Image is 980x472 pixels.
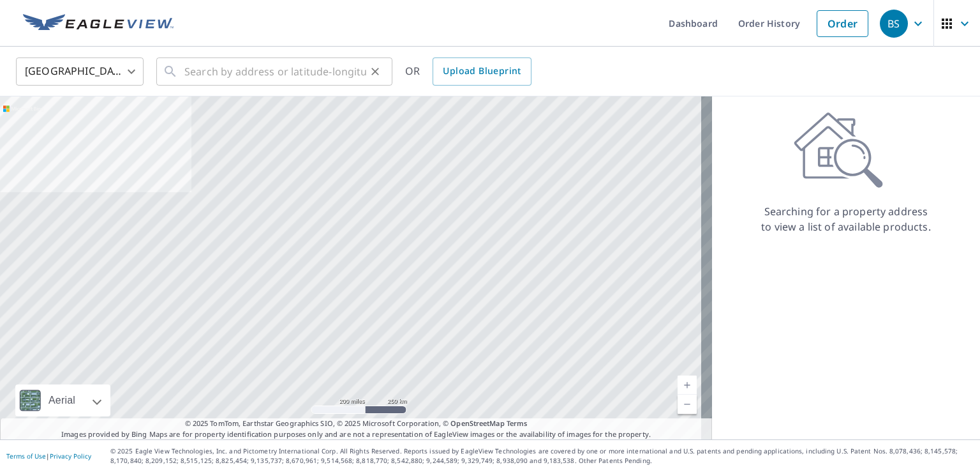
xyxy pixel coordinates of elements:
span: © 2025 TomTom, Earthstar Geographics SIO, © 2025 Microsoft Corporation, © [185,418,528,429]
p: Searching for a property address to view a list of available products. [761,204,932,234]
a: Current Level 5, Zoom Out [678,395,697,414]
img: EV Logo [23,14,174,33]
a: OpenStreetMap [450,418,504,428]
a: Terms [507,418,528,428]
a: Terms of Use [6,452,46,461]
a: Current Level 5, Zoom In [678,376,697,395]
div: BS [880,10,908,38]
div: Aerial [15,384,110,416]
div: [GEOGRAPHIC_DATA] [16,54,144,89]
a: Privacy Policy [50,452,91,461]
button: Clear [366,63,384,80]
span: Upload Blueprint [443,63,521,79]
div: Aerial [45,384,79,416]
p: © 2025 Eagle View Technologies, Inc. and Pictometry International Corp. All Rights Reserved. Repo... [110,446,974,466]
a: Upload Blueprint [433,57,531,86]
input: Search by address or latitude-longitude [184,54,366,89]
div: OR [405,57,531,86]
p: | [6,452,91,460]
a: Order [817,10,868,37]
